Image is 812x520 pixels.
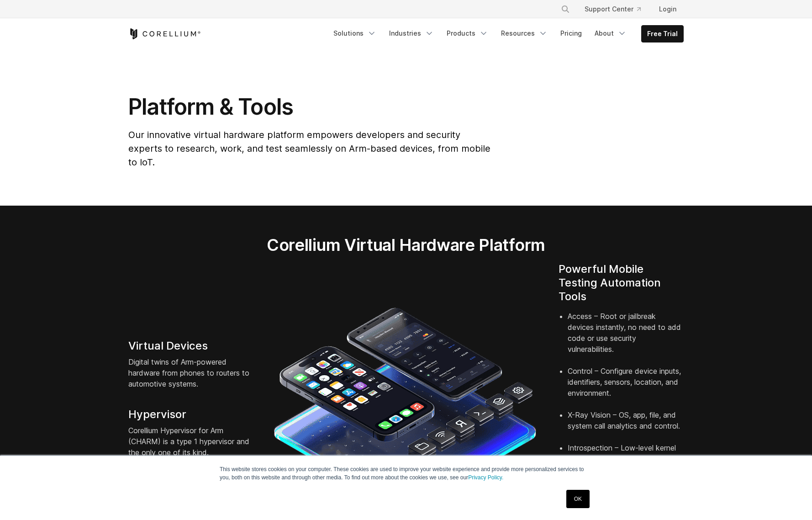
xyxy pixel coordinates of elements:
[642,26,683,42] a: Free Trial
[559,262,684,303] h4: Powerful Mobile Testing Automation Tools
[128,356,253,389] p: Digital twins of Arm-powered hardware from phones to routers to automotive systems.
[328,25,382,42] a: Solutions
[128,28,201,39] a: Corellium Home
[652,1,684,17] a: Login
[128,425,253,458] p: Corellium Hypervisor for Arm (CHARM) is a type 1 hypervisor and the only one of its kind.
[555,25,587,42] a: Pricing
[568,366,684,409] li: Control – Configure device inputs, identifiers, sensors, location, and environment.
[384,25,439,42] a: Industries
[128,93,492,121] h1: Platform & Tools
[128,129,490,168] span: Our innovative virtual hardware platform empowers developers and security experts to research, wo...
[468,474,503,481] a: Privacy Policy.
[224,235,588,255] h2: Corellium Virtual Hardware Platform
[496,25,553,42] a: Resources
[589,25,632,42] a: About
[568,442,684,475] li: Introspection – Low-level kernel debugging and boot control.
[557,1,574,17] button: Search
[128,408,253,421] h4: Hypervisor
[128,339,253,353] h4: Virtual Devices
[568,409,684,442] li: X-Ray Vision – OS, app, file, and system call analytics and control.
[568,311,684,366] li: Access – Root or jailbreak devices instantly, no need to add code or use security vulnerabilities.
[328,25,684,42] div: Navigation Menu
[550,1,684,17] div: Navigation Menu
[566,490,590,508] a: OK
[577,1,648,17] a: Support Center
[220,465,592,482] p: This website stores cookies on your computer. These cookies are used to improve your website expe...
[441,25,494,42] a: Products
